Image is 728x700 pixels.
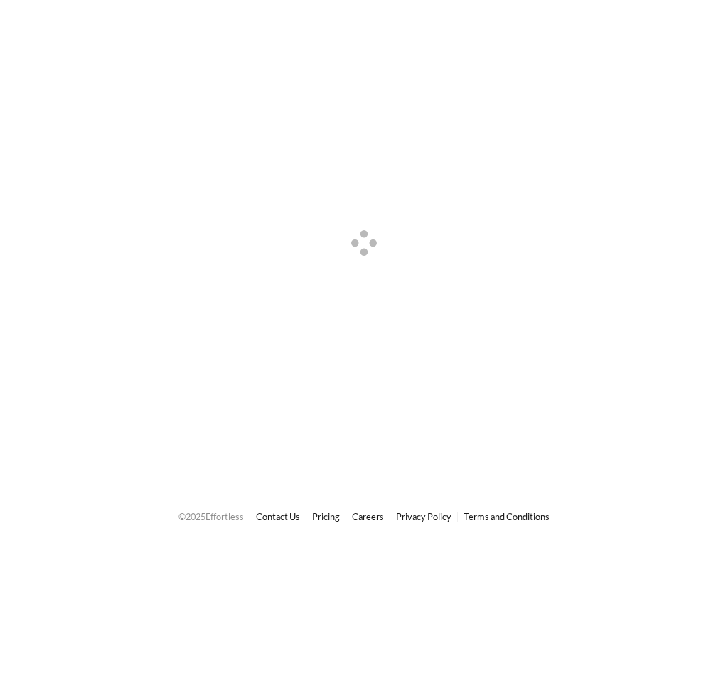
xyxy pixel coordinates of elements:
[352,511,384,522] a: Careers
[256,511,300,522] a: Contact Us
[396,511,451,522] a: Privacy Policy
[464,511,550,522] a: Terms and Conditions
[312,511,340,522] a: Pricing
[178,511,244,522] span: © 2025 Effortless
